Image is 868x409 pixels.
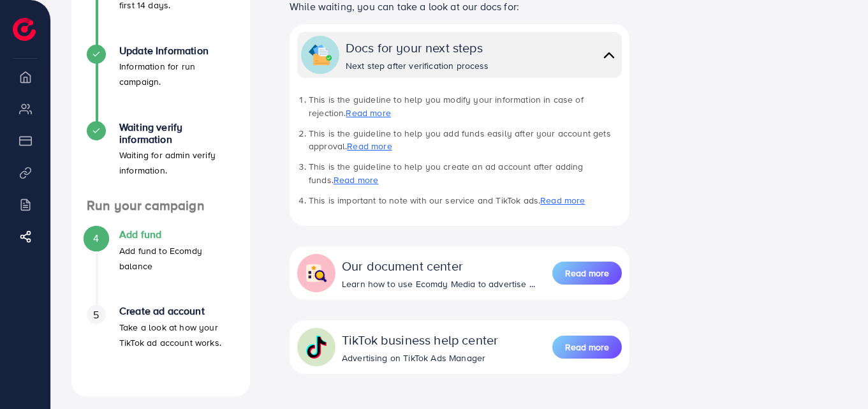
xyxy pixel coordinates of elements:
img: collapse [305,262,328,285]
div: TikTok business help center [342,331,498,349]
img: logo [13,18,36,41]
span: 4 [93,231,99,246]
img: collapse [309,43,332,66]
h4: Update Information [119,45,235,57]
li: This is the guideline to help you add funds easily after your account gets approval. [309,127,622,153]
li: This is the guideline to help you modify your information in case of rejection. [309,93,622,119]
a: Read more [347,140,392,152]
a: Read more [552,334,622,360]
li: This is important to note with our service and TikTok ads. [309,194,622,207]
a: Read more [334,174,378,186]
p: Waiting for admin verify information. [119,147,235,178]
div: Advertising on TikTok Ads Manager [342,352,498,364]
a: Read more [540,194,585,207]
div: Next step after verification process [346,59,489,72]
div: Docs for your next steps [346,38,489,57]
img: collapse [305,336,328,359]
div: Learn how to use Ecomdy Media to advertise ... [342,278,535,290]
h4: Run your campaign [71,198,250,214]
a: Read more [552,260,622,286]
a: Read more [346,107,390,119]
span: Read more [565,267,609,279]
h4: Create ad account [119,305,235,317]
h4: Add fund [119,228,235,241]
iframe: Chat [814,352,858,399]
li: Create ad account [71,305,250,382]
p: Add fund to Ecomdy balance [119,243,235,274]
div: Our document center [342,257,535,275]
span: Read more [565,341,609,353]
p: Information for run campaign. [119,59,235,89]
li: Add fund [71,228,250,305]
li: Update Information [71,45,250,121]
li: Waiting verify information [71,121,250,198]
span: 5 [93,308,99,322]
li: This is the guideline to help you create an ad account after adding funds. [309,160,622,186]
button: Read more [552,262,622,285]
p: Take a look at how your TikTok ad account works. [119,320,235,350]
button: Read more [552,336,622,359]
img: collapse [600,46,618,64]
h4: Waiting verify information [119,121,235,145]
